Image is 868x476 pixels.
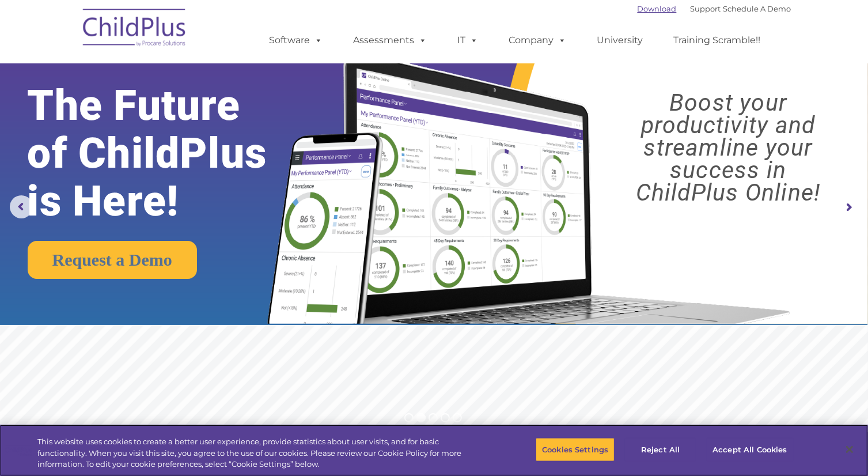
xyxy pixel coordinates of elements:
[28,82,305,225] rs-layer: The Future of ChildPlus is Here!
[837,437,862,462] button: Close
[600,92,857,204] rs-layer: Boost your productivity and streamline your success in ChildPlus Online!
[662,29,772,52] a: Training Scramble!!
[638,4,677,13] a: Download
[77,1,192,58] img: ChildPlus by Procare Solutions
[446,29,490,52] a: IT
[706,437,793,462] button: Accept All Cookies
[536,437,615,462] button: Cookies Settings
[342,29,439,52] a: Assessments
[638,4,791,13] font: |
[691,4,721,13] a: Support
[37,436,477,470] div: This website uses cookies to create a better user experience, provide statistics about user visit...
[498,29,578,52] a: Company
[723,4,791,13] a: Schedule A Demo
[624,437,696,462] button: Reject All
[28,241,197,279] a: Request a Demo
[586,29,655,52] a: University
[258,29,335,52] a: Software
